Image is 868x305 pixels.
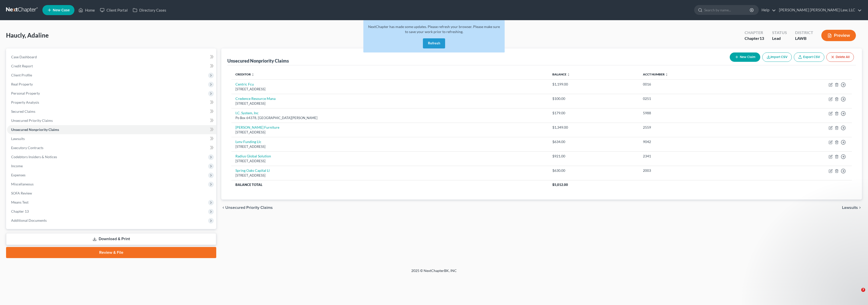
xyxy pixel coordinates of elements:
[552,139,635,144] div: $634.00
[7,189,216,198] a: SOFA Review
[821,30,856,41] button: Preview
[643,154,752,159] div: 2341
[665,73,668,76] i: unfold_more
[235,111,259,115] a: I.C. System, Inc
[7,107,216,116] a: Secured Claims
[227,58,289,64] div: Unsecured Nonpriority Claims
[235,130,544,135] div: [STREET_ADDRESS]
[11,73,32,77] span: Client Profile
[6,233,216,245] a: Download & Print
[290,268,578,277] div: 2025 © NextChapterBK, INC
[235,82,254,86] a: Centric Fcu
[11,182,34,186] span: Miscellaneous
[221,206,225,210] i: chevron_left
[235,87,544,92] div: [STREET_ADDRESS]
[235,144,544,149] div: [STREET_ADDRESS]
[235,72,254,76] a: Creditor unfold_more
[231,180,548,189] th: Balance Total
[11,82,33,86] span: Real Property
[11,136,25,141] span: Lawsuits
[643,72,668,76] a: Acct Number unfold_more
[552,96,635,101] div: $100.00
[235,116,544,120] div: Po Box 64378, [GEOGRAPHIC_DATA][PERSON_NAME]
[552,125,635,130] div: $1,349.00
[745,30,764,36] div: Chapter
[552,168,635,173] div: $630.00
[235,154,271,158] a: Radius Global Solution
[7,134,216,143] a: Lawsuits
[11,109,35,114] span: Secured Claims
[97,6,130,15] a: Client Portal
[567,73,570,76] i: unfold_more
[221,206,273,210] button: chevron_left Unsecured Priority Claims
[235,96,276,101] a: Credence Resource Mana
[552,110,635,116] div: $179.00
[235,125,279,129] a: [PERSON_NAME] Furniture
[368,24,500,34] span: NextChapter has made some updates. Please refresh your browser. Please make sure to save your wor...
[643,96,752,101] div: 0251
[745,36,764,41] div: Chapter
[7,143,216,152] a: Executory Contracts
[7,125,216,134] a: Unsecured Nonpriority Claims
[826,52,854,62] button: Delete All
[6,32,49,39] span: Haucly, Adaline
[225,206,273,210] span: Unsecured Priority Claims
[11,191,32,195] span: SOFA Review
[11,164,23,168] span: Income
[643,110,752,116] div: 5988
[762,52,792,62] button: Import CSV
[251,73,254,76] i: unfold_more
[552,72,570,76] a: Balance unfold_more
[235,168,270,173] a: Spring Oaks Capital Ll
[11,127,59,132] span: Unsecured Nonpriority Claims
[7,116,216,125] a: Unsecured Priority Claims
[11,118,53,123] span: Unsecured Priority Claims
[53,8,70,12] span: New Case
[861,288,865,292] span: 7
[11,173,25,177] span: Expenses
[643,139,752,144] div: 9042
[11,200,29,204] span: Means Test
[795,36,813,41] div: LAWB
[730,52,760,62] button: New Claim
[643,168,752,173] div: 2003
[6,247,216,258] a: Review & File
[643,82,752,87] div: 0016
[795,30,813,36] div: District
[7,62,216,71] a: Credit Report
[11,100,39,104] span: Property Analysis
[772,30,787,36] div: Status
[552,82,635,87] div: $1,199.00
[11,209,29,213] span: Chapter 13
[76,6,97,15] a: Home
[704,5,750,15] input: Search by name...
[235,101,544,106] div: [STREET_ADDRESS]
[130,6,169,15] a: Directory Cases
[11,218,47,223] span: Additional Documents
[643,125,752,130] div: 2559
[759,6,776,15] a: Help
[851,288,863,300] iframe: Intercom live chat
[11,91,40,95] span: Personal Property
[552,154,635,159] div: $921.00
[7,98,216,107] a: Property Analysis
[552,183,568,187] span: $5,012.00
[11,64,33,68] span: Credit Report
[11,55,37,59] span: Case Dashboard
[794,52,824,62] a: Export CSV
[776,6,862,15] a: [PERSON_NAME] [PERSON_NAME] Law, LLC
[11,155,57,159] span: Codebtors Insiders & Notices
[235,140,261,144] a: Lvnv Funding Llc
[759,36,764,41] span: 13
[11,146,43,150] span: Executory Contracts
[772,36,787,41] div: Lead
[235,173,544,178] div: [STREET_ADDRESS]
[423,38,445,48] button: Refresh
[235,159,544,163] div: [STREET_ADDRESS]
[7,52,216,62] a: Case Dashboard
